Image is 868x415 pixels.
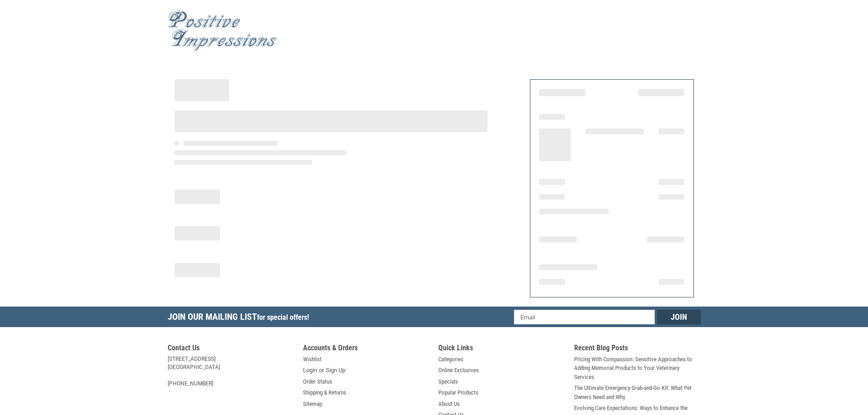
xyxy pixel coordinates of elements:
h5: Quick Links [438,343,565,355]
a: Wishlist [303,355,322,364]
a: Pricing With Compassion: Sensitive Approaches to Adding Memorial Products to Your Veterinary Serv... [574,355,701,382]
a: Sitemap [303,400,322,409]
h5: Accounts & Orders [303,343,430,355]
h5: Contact Us [168,343,294,355]
a: The Ultimate Emergency Grab-and-Go Kit: What Pet Owners Need and Why [574,384,701,401]
a: Shipping & Returns [303,388,346,397]
a: Categories [438,355,463,364]
input: Email [514,310,655,324]
a: Online Exclusives [438,366,479,375]
h5: Recent Blog Posts [574,343,701,355]
a: About Us [438,400,460,409]
a: Login [303,366,317,375]
input: Join [657,310,701,324]
img: Positive Impressions [168,10,277,51]
a: Order Status [303,377,332,386]
span: for special offers! [257,313,309,322]
a: Popular Products [438,388,478,397]
address: [STREET_ADDRESS] [GEOGRAPHIC_DATA] [PHONE_NUMBER] [168,355,294,388]
h5: Join Our Mailing List [168,307,313,330]
a: Sign Up [326,366,345,375]
span: or [313,366,329,375]
a: Specials [438,377,458,386]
